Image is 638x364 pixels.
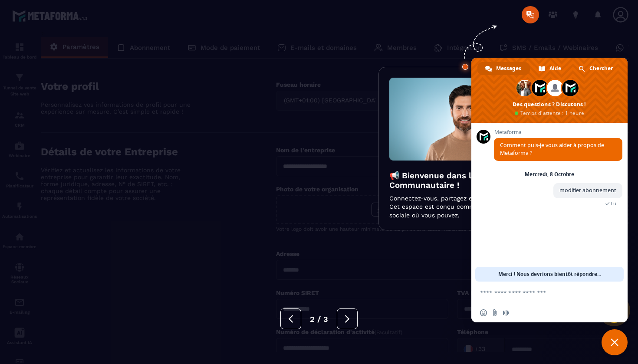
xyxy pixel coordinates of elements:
span: Aide [549,62,561,75]
span: Message audio [503,309,510,316]
img: intro-image [389,78,541,161]
h3: 📢 Bienvenue dans le Hub Communautaire ! [389,171,541,190]
span: Messages [496,62,521,75]
span: Metaforma [494,129,622,135]
div: Mercredi, 8 Octobre [525,172,574,177]
span: Merci ! Nous devrions bientôt répondre... [498,267,601,282]
div: Messages [477,62,530,75]
span: Chercher [589,62,613,75]
span: Envoyer un fichier [491,309,498,316]
textarea: Entrez votre message... [480,289,600,297]
p: Connectez-vous, partagez et évoluez ensemble ! Cet espace est conçu comme un fil d’actualité soci... [389,194,541,220]
span: Insérer un emoji [480,309,487,316]
span: Lu [611,200,616,207]
span: modifier abonnement [559,187,616,194]
div: Fermer le chat [602,329,628,355]
div: Chercher [571,62,622,75]
span: 2 / 3 [310,315,328,324]
span: Comment puis-je vous aider à propos de Metaforma ? [500,141,604,157]
div: Aide [531,62,570,75]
